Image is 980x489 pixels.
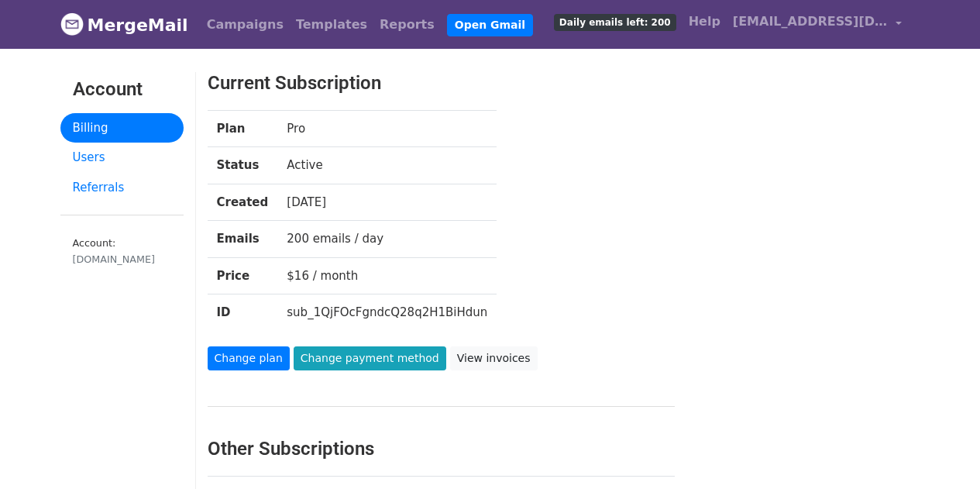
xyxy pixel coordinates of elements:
td: [DATE] [277,184,497,221]
h3: Other Subscriptions [208,438,675,460]
div: [DOMAIN_NAME] [73,252,171,267]
th: ID [208,294,278,331]
a: View invoices [450,346,538,370]
td: 200 emails / day [277,221,497,258]
a: Change plan [208,346,290,370]
a: Templates [290,9,373,40]
a: Billing [60,113,184,143]
a: Open Gmail [447,14,533,36]
th: Status [208,147,278,184]
img: MergeMail logo [60,12,84,36]
a: Reports [373,9,441,40]
th: Emails [208,221,278,258]
td: $16 / month [277,257,497,294]
a: Change payment method [294,346,446,370]
td: Active [277,147,497,184]
a: Campaigns [201,9,290,40]
th: Created [208,184,278,221]
a: Users [60,143,184,173]
th: Price [208,257,278,294]
th: Plan [208,110,278,147]
small: Account: [73,237,171,267]
a: Help [683,6,727,37]
h3: Current Subscription [208,72,859,95]
td: sub_1QjFOcFgndcQ28q2H1BiHdun [277,294,497,331]
a: Referrals [60,173,184,203]
td: Pro [277,110,497,147]
span: Daily emails left: 200 [554,14,676,31]
a: Daily emails left: 200 [548,6,683,37]
span: [EMAIL_ADDRESS][DOMAIN_NAME] [733,12,888,31]
a: [EMAIL_ADDRESS][DOMAIN_NAME] [727,6,908,43]
a: MergeMail [60,9,188,41]
h3: Account [73,78,171,101]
